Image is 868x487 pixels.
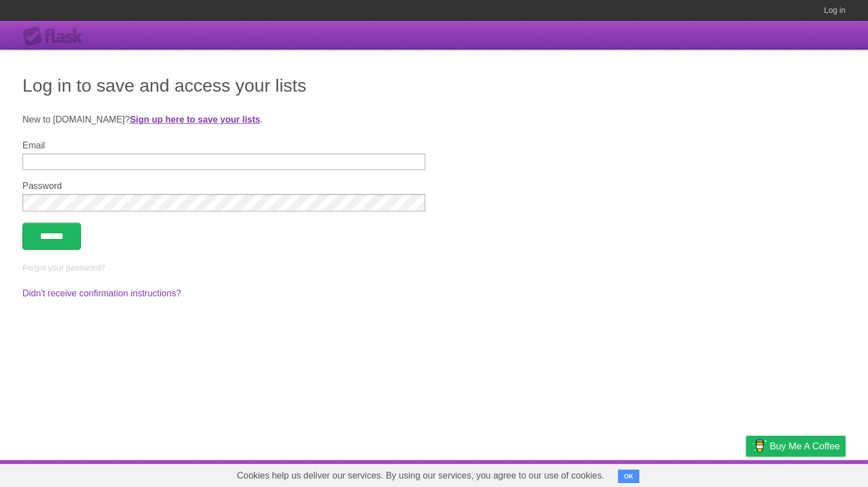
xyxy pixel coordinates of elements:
[693,463,718,484] a: Terms
[22,288,181,298] a: Didn't receive confirmation instructions?
[22,72,846,99] h1: Log in to save and access your lists
[22,113,846,127] p: New to [DOMAIN_NAME]? .
[226,465,616,487] span: Cookies help us deliver our services. By using our services, you agree to our use of cookies.
[775,463,846,484] a: Suggest a feature
[22,26,90,47] div: Flask
[731,463,761,484] a: Privacy
[22,181,425,191] label: Password
[597,463,620,484] a: About
[634,463,679,484] a: Developers
[22,263,105,272] a: Forgot your password?
[770,436,840,456] span: Buy me a coffee
[130,115,260,124] a: Sign up here to save your lists
[746,436,846,457] a: Buy me a coffee
[752,436,767,456] img: Buy me a coffee
[22,141,425,151] label: Email
[618,470,640,483] button: OK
